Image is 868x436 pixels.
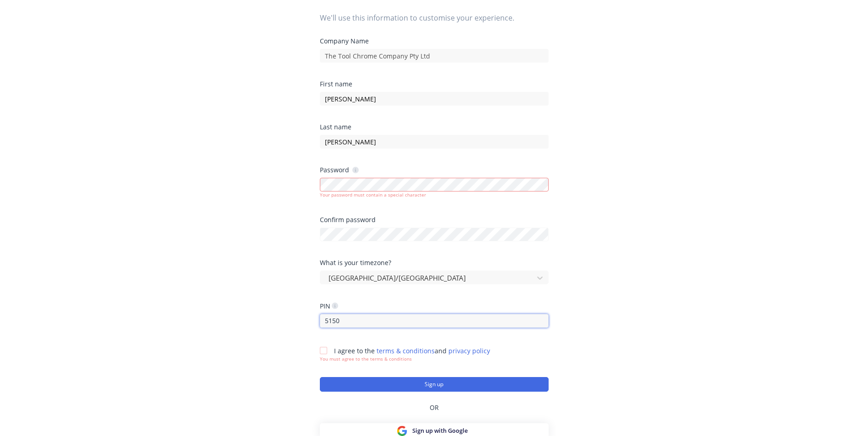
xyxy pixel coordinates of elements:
span: I agree to the and [334,346,490,355]
div: Confirm password [320,217,549,223]
div: PIN [320,302,338,310]
div: First name [320,81,549,87]
div: You must agree to the terms & conditions [320,356,490,362]
button: Sign up [320,377,549,392]
a: privacy policy [448,346,490,355]
div: OR [320,392,549,423]
span: Sign up with Google [412,426,468,435]
div: Last name [320,124,549,130]
div: Password [320,165,359,174]
span: We'll use this information to customise your experience. [320,12,549,23]
div: Company Name [320,38,549,44]
div: What is your timezone? [320,260,549,266]
div: Your password must contain a special character [320,191,549,198]
a: terms & conditions [377,346,435,355]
